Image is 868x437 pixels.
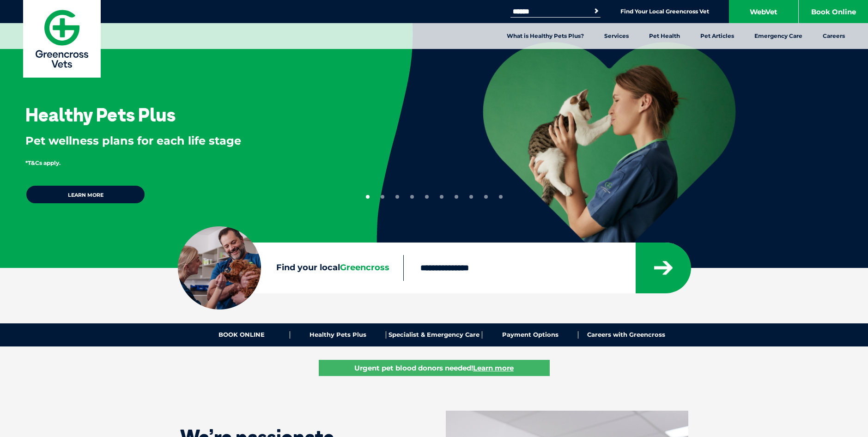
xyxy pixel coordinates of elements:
[484,195,488,199] button: 9 of 10
[25,133,346,149] p: Pet wellness plans for each life stage
[592,6,601,16] button: Search
[366,195,370,199] button: 1 of 10
[410,195,414,199] button: 4 of 10
[482,331,578,339] a: Payment Options
[178,261,403,275] label: Find your local
[813,23,855,49] a: Careers
[386,331,482,339] a: Specialist & Emergency Care
[578,331,674,339] a: Careers with Greencross
[381,195,384,199] button: 2 of 10
[594,23,639,49] a: Services
[25,105,176,124] h3: Healthy Pets Plus
[497,23,594,49] a: What is Healthy Pets Plus?
[639,23,690,49] a: Pet Health
[469,195,473,199] button: 8 of 10
[395,195,399,199] button: 3 of 10
[340,262,389,273] span: Greencross
[744,23,813,49] a: Emergency Care
[620,8,709,15] a: Find Your Local Greencross Vet
[455,195,458,199] button: 7 of 10
[440,195,443,199] button: 6 of 10
[499,195,503,199] button: 10 of 10
[473,364,514,372] u: Learn more
[290,331,386,339] a: Healthy Pets Plus
[194,331,290,339] a: BOOK ONLINE
[25,159,61,166] span: *T&Cs apply.
[425,195,429,199] button: 5 of 10
[25,185,146,204] a: Learn more
[319,360,550,376] a: Urgent pet blood donors needed!Learn more
[690,23,744,49] a: Pet Articles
